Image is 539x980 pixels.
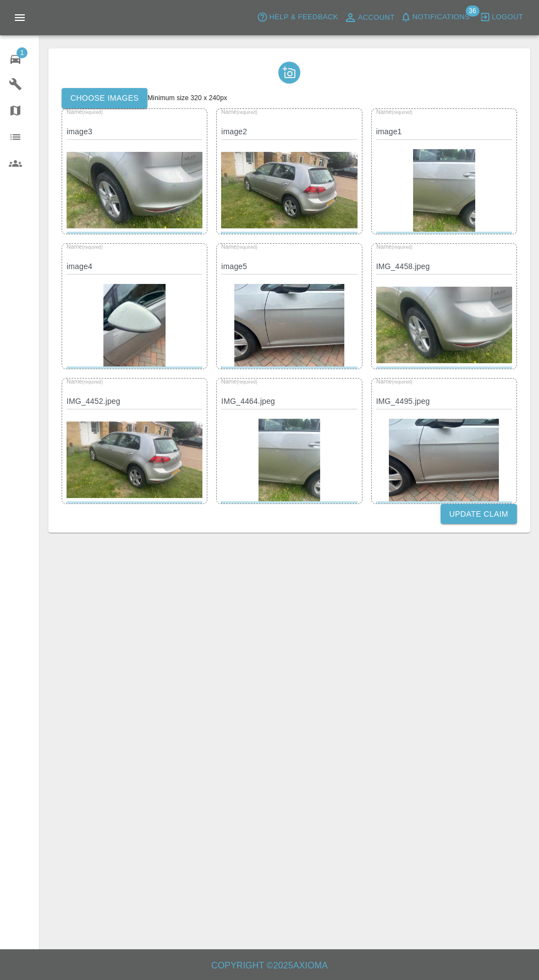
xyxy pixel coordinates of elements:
span: Name [67,108,103,115]
button: Notifications [398,9,472,26]
button: Logout [477,9,526,26]
small: (required) [82,110,102,114]
span: Name [67,378,103,385]
span: Name [376,378,413,385]
label: Choose images [62,88,147,108]
small: (required) [237,379,257,384]
span: Minimum size 320 x 240px [147,94,227,102]
button: Open drawer [7,4,33,31]
span: 1 [16,47,28,58]
small: (required) [392,244,412,249]
small: (required) [392,110,412,114]
small: (required) [237,244,257,249]
small: (required) [237,110,257,114]
button: Update Claim [441,504,517,524]
span: Name [376,243,413,250]
small: (required) [82,244,102,249]
span: Name [221,108,257,115]
span: Notifications [413,11,470,24]
h6: Copyright © 2025 Axioma [9,958,530,973]
small: (required) [82,379,102,384]
span: Logout [492,11,523,24]
span: 36 [465,6,479,17]
span: Name [376,108,413,115]
button: Help & Feedback [254,9,340,26]
a: Account [341,9,398,26]
span: Name [67,243,103,250]
span: Name [221,378,257,385]
span: Account [358,12,395,24]
span: Help & Feedback [269,11,338,24]
span: Name [221,243,257,250]
small: (required) [392,379,412,384]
